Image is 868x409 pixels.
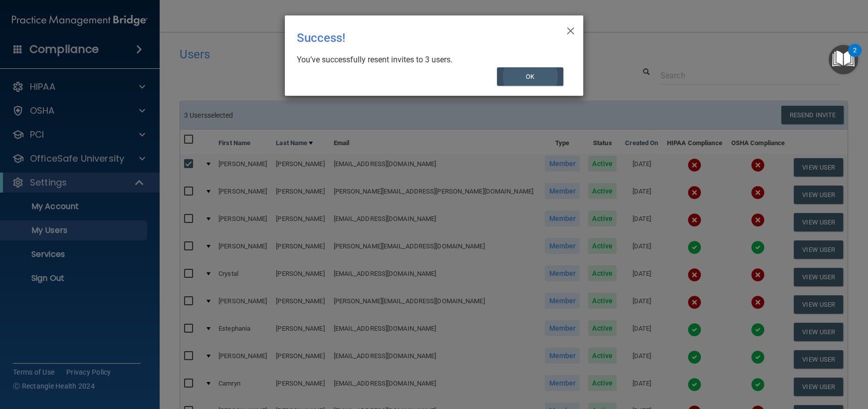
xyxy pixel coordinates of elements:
button: Open Resource Center, 2 new notifications [829,45,858,74]
div: Success! [297,23,530,52]
span: × [566,19,575,39]
div: 2 [853,50,857,63]
div: You’ve successfully resent invites to 3 users. [297,54,563,65]
button: OK [497,67,564,86]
